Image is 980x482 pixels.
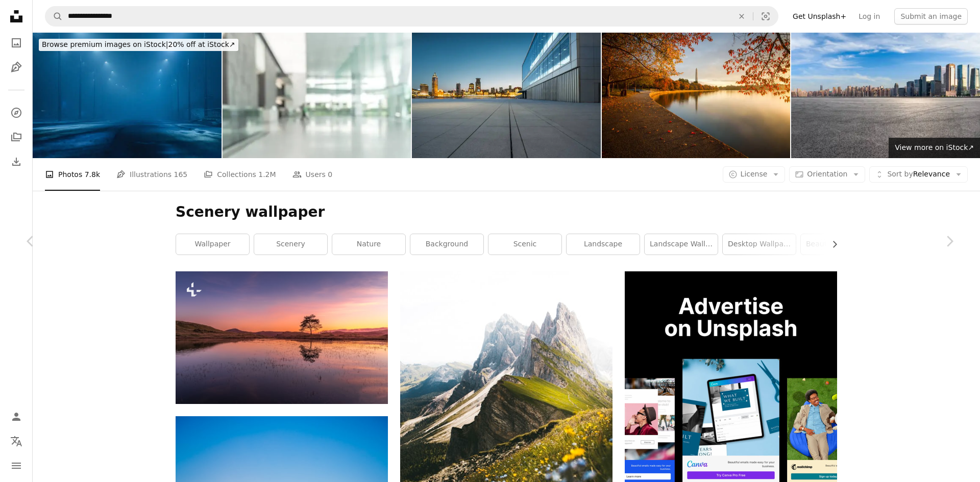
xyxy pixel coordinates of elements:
[887,169,950,180] span: Relevance
[42,40,168,48] span: Browse premium images on iStock |
[791,33,980,158] img: Panoramic skyline and modern commercial office buildings with empty road
[807,170,847,178] span: Orientation
[869,166,968,183] button: Sort byRelevance
[789,166,865,183] button: Orientation
[889,138,980,158] a: View more on iStock↗
[116,158,187,191] a: Illustrations 165
[894,8,968,24] button: Submit an image
[567,234,640,255] a: landscape
[825,234,837,255] button: scroll list to the right
[6,103,27,123] a: Explore
[412,33,601,158] img: Empty floor and city building at night.
[723,234,796,255] a: desktop wallpaper
[39,39,238,51] div: 20% off at iStock ↗
[787,8,852,24] a: Get Unsplash+
[919,192,980,290] a: Next
[33,33,244,57] a: Browse premium images on iStock|20% off at iStock↗
[400,426,612,435] a: green grass and gray rocky mountain during daytime
[895,143,974,151] span: View more on iStock ↗
[753,7,778,26] button: Visual search
[33,33,222,158] img: Foggy weather. Lanterns by the road. Night city
[6,431,27,451] button: Language
[602,33,791,158] img: Washington DC in the fall
[204,158,276,191] a: Collections 1.2M
[801,234,874,255] a: beautiful scenery
[6,57,27,78] a: Illustrations
[730,7,753,26] button: Clear
[45,7,63,26] button: Search Unsplash
[176,333,388,342] a: a lone tree stands in the middle of a lake
[488,234,561,255] a: scenic
[741,170,768,178] span: License
[6,33,27,53] a: Photos
[6,455,27,476] button: Menu
[410,234,483,255] a: background
[852,8,886,24] a: Log in
[6,151,27,172] a: Download History
[45,6,778,27] form: Find visuals sitewide
[328,169,332,180] span: 0
[6,127,27,147] a: Collections
[176,203,837,221] h1: Scenery wallpaper
[223,33,411,158] img: Blurred business office building lobby or hotel blur background interior view toward reception ha...
[176,234,249,255] a: wallpaper
[292,158,333,191] a: Users 0
[645,234,718,255] a: landscape wallpaper
[6,407,27,427] a: Log in / Sign up
[254,234,327,255] a: scenery
[723,166,786,183] button: License
[176,271,388,404] img: a lone tree stands in the middle of a lake
[174,169,188,180] span: 165
[258,169,276,180] span: 1.2M
[887,170,913,178] span: Sort by
[332,234,405,255] a: nature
